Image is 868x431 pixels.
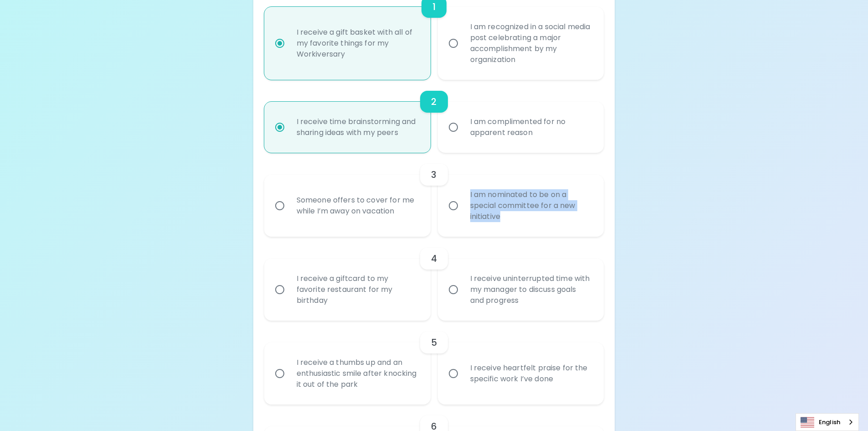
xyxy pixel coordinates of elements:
h6: 2 [431,94,437,109]
div: choice-group-check [264,80,604,153]
a: English [796,414,858,431]
div: choice-group-check [264,237,604,321]
div: I receive a giftcard to my favorite restaurant for my birthday [289,262,426,317]
div: I receive a gift basket with all of my favorite things for my Workiversary [289,16,426,71]
div: choice-group-check [264,321,604,405]
div: I am complimented for no apparent reason [463,105,599,149]
h6: 5 [431,335,437,350]
div: Someone offers to cover for me while I’m away on vacation [289,184,426,228]
h6: 3 [431,167,437,182]
aside: Language selected: English [796,413,859,431]
div: Language [796,413,859,431]
div: I receive uninterrupted time with my manager to discuss goals and progress [463,262,599,317]
div: I am recognized in a social media post celebrating a major accomplishment by my organization [463,10,599,76]
div: I receive a thumbs up and an enthusiastic smile after knocking it out of the park [289,346,426,401]
div: I am nominated to be on a special committee for a new initiative [463,178,599,233]
div: I receive time brainstorming and sharing ideas with my peers [289,105,426,149]
div: choice-group-check [264,153,604,237]
div: I receive heartfelt praise for the specific work I’ve done [463,352,599,395]
h6: 4 [431,251,437,266]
